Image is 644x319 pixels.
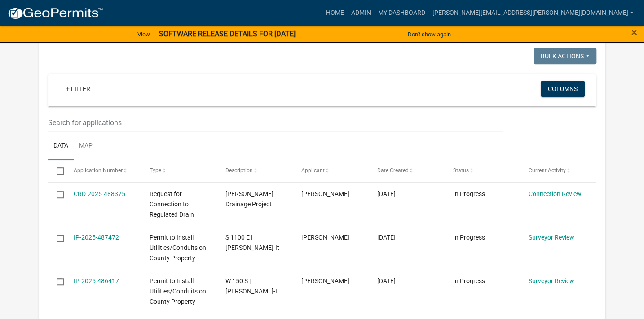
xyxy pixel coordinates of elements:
button: Don't show again [404,27,454,42]
a: CRD-2025-488375 [74,190,125,197]
a: Connection Review [529,190,582,197]
a: Home [322,4,347,22]
a: Surveyor Review [529,234,574,241]
a: My Dashboard [374,4,428,22]
datatable-header-cell: Status [444,160,520,182]
a: Admin [347,4,374,22]
span: Justin Suhre [301,277,349,284]
datatable-header-cell: Select [48,160,65,182]
span: In Progress [453,190,485,197]
button: Columns [541,81,585,97]
a: IP-2025-486417 [74,277,119,284]
datatable-header-cell: Type [141,160,217,182]
span: Type [150,167,161,174]
datatable-header-cell: Application Number [65,160,141,182]
span: Application Number [74,167,123,174]
span: Description [225,167,253,174]
input: Search for applications [48,114,503,132]
span: Status [453,167,468,174]
datatable-header-cell: Description [217,160,293,182]
span: Applicant [301,167,325,174]
span: Permit to Install Utilities/Conduits on County Property [150,234,206,262]
span: W 150 S | Berry-It [225,277,279,295]
span: Erick Miller [301,190,349,197]
button: Close [631,27,637,38]
button: Bulk Actions [534,48,596,64]
datatable-header-cell: Applicant [292,160,368,182]
a: View [134,27,154,42]
strong: SOFTWARE RELEASE DETAILS FOR [DATE] [159,30,296,38]
a: Data [48,132,74,161]
datatable-header-cell: Date Created [368,160,444,182]
a: Surveyor Review [529,277,574,284]
span: Date Created [377,167,408,174]
span: Permit to Install Utilities/Conduits on County Property [150,277,206,305]
span: 10/06/2025 [377,190,395,197]
span: 10/03/2025 [377,234,395,241]
a: + Filter [59,81,97,97]
span: Request for Connection to Regulated Drain [150,190,194,218]
span: Erick Miller Drainage Project [225,190,273,208]
span: Justin Suhre [301,234,349,241]
a: IP-2025-487472 [74,234,119,241]
span: Current Activity [529,167,566,174]
span: S 1100 E | Berry-It [225,234,279,251]
datatable-header-cell: Current Activity [520,160,596,182]
span: 10/01/2025 [377,277,395,284]
span: × [631,26,637,39]
a: Map [74,132,98,161]
span: In Progress [453,234,485,241]
a: [PERSON_NAME][EMAIL_ADDRESS][PERSON_NAME][DOMAIN_NAME] [428,4,637,22]
span: In Progress [453,277,485,284]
